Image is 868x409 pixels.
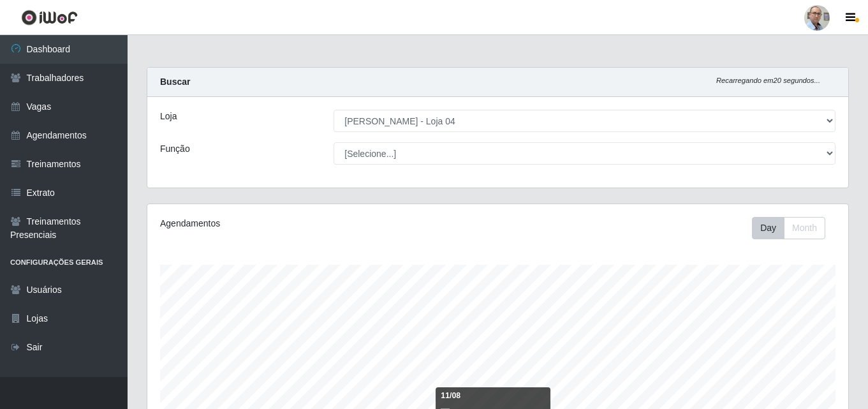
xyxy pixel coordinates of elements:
[752,217,784,239] button: Day
[716,77,820,84] i: Recarregando em 20 segundos...
[160,77,190,87] strong: Buscar
[752,217,825,239] div: First group
[160,110,177,123] label: Loja
[160,142,190,156] label: Função
[784,217,825,239] button: Month
[752,217,835,239] div: Toolbar with button groups
[160,217,430,230] div: Agendamentos
[21,10,78,26] img: CoreUI Logo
